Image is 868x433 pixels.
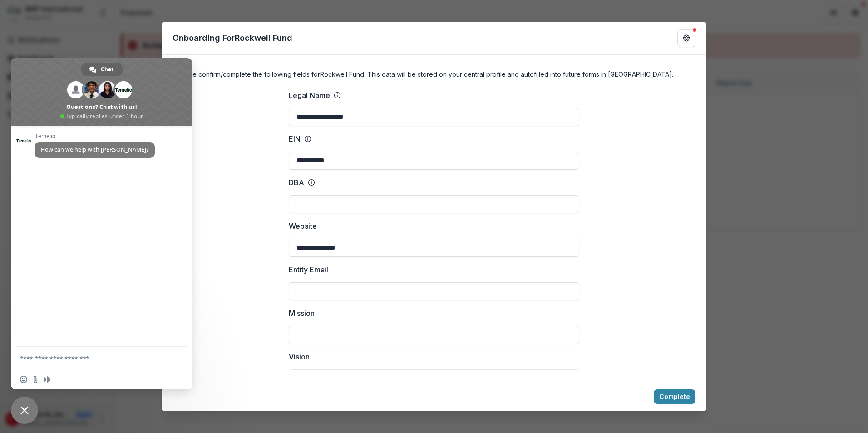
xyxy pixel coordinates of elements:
[289,264,328,275] p: Entity Email
[20,347,165,369] textarea: Compose your message...
[81,63,123,76] a: Chat
[101,63,113,76] span: Chat
[289,133,301,144] p: EIN
[35,133,155,139] span: Temelio
[173,32,292,44] p: Onboarding For Rockwell Fund
[41,146,148,153] span: How can we help with [PERSON_NAME]?
[44,376,51,383] span: Audio message
[20,376,27,383] span: Insert an emoji
[289,351,310,362] p: Vision
[289,90,330,101] p: Legal Name
[32,376,39,383] span: Send a file
[11,397,38,424] a: Close chat
[289,308,315,319] p: Mission
[289,177,304,188] p: DBA
[654,389,695,404] button: Complete
[289,221,317,231] p: Website
[176,69,692,79] h4: Please confirm/complete the following fields for Rockwell Fund . This data will be stored on your...
[677,29,695,47] button: Get Help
